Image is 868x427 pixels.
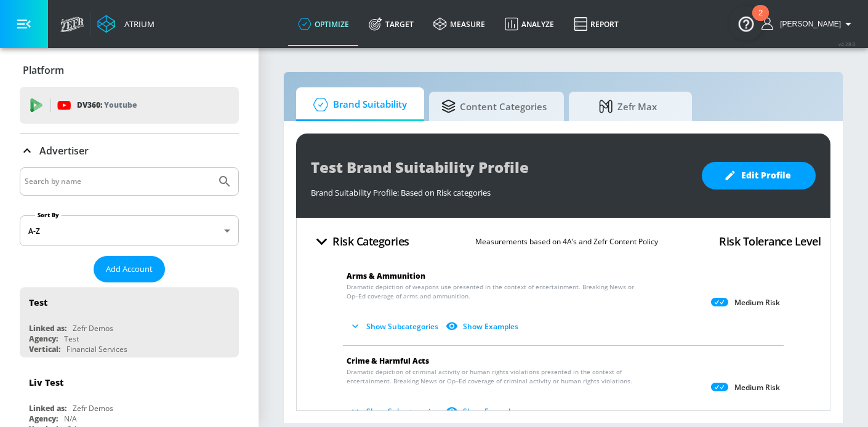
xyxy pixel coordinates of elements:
div: Platform [20,53,239,87]
a: measure [424,2,495,46]
span: Edit Profile [726,168,791,183]
a: Analyze [495,2,564,46]
span: login as: jen.breen@zefr.com [775,20,841,28]
span: Add Account [106,262,153,276]
p: Platform [23,63,64,77]
div: TestLinked as:Zefr DemosAgency:TestVertical:Financial Services [20,287,239,357]
div: N/A [64,413,77,424]
h4: Risk Categories [332,233,409,250]
button: Show Subcategories [347,316,443,337]
button: Risk Categories [306,227,414,256]
p: DV360: [77,98,137,112]
div: Linked as: [29,403,66,413]
p: Medium Risk [734,298,780,308]
div: 2 [758,13,763,29]
button: Open Resource Center, 2 new notifications [729,6,763,41]
div: Advertiser [20,134,239,168]
button: [PERSON_NAME] [762,17,856,31]
p: Youtube [104,98,137,111]
a: Report [564,2,629,46]
a: Target [359,2,424,46]
span: Brand Suitability [308,90,407,119]
button: Show Subcategories [347,401,443,421]
h4: Risk Tolerance Level [719,233,821,250]
span: v 4.28.0 [838,41,856,47]
div: Test [64,333,79,344]
div: Zefr Demos [73,323,113,333]
div: Agency: [29,333,58,344]
button: Add Account [94,256,165,282]
span: Dramatic depiction of criminal activity or human rights violations presented in the context of en... [347,367,636,386]
p: Measurements based on 4A’s and Zefr Content Policy [475,235,658,248]
div: Agency: [29,413,58,424]
div: DV360: Youtube [20,87,239,124]
div: Linked as: [29,323,66,333]
p: Medium Risk [734,383,780,393]
div: Atrium [119,18,155,30]
p: Advertiser [39,144,89,158]
span: Arms & Ammunition [347,271,425,281]
input: Search by name [25,174,211,190]
div: Test [29,297,47,308]
button: Edit Profile [702,162,816,190]
div: Financial Services [66,344,127,354]
a: optimize [288,2,359,46]
div: Brand Suitability Profile: Based on Risk categories [311,181,689,198]
button: Show Examples [443,316,523,337]
div: A-Z [20,215,239,246]
label: Sort By [35,211,62,219]
span: Zefr Max [581,92,675,121]
div: Liv Test [29,377,63,388]
span: Crime & Harmful Acts [347,356,429,366]
a: Atrium [97,15,155,33]
div: Zefr Demos [73,403,113,413]
span: Dramatic depiction of weapons use presented in the context of entertainment. Breaking News or Op–... [347,282,636,301]
button: Show Examples [443,401,523,421]
div: Vertical: [29,344,60,354]
span: Content Categories [441,92,547,121]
